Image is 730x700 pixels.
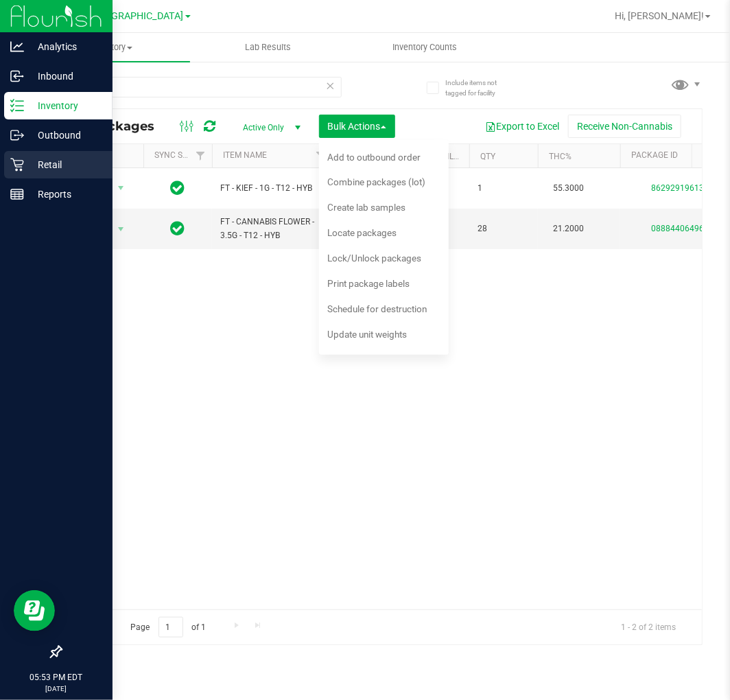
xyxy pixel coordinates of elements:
[327,278,410,289] span: Print package labels
[309,144,332,167] a: Filter
[631,150,678,160] a: Package ID
[24,68,106,84] p: Inbound
[223,150,267,160] a: Item Name
[113,220,130,239] span: select
[10,158,24,172] inline-svg: Retail
[568,115,681,138] button: Receive Non-Cannabis
[327,329,407,340] span: Update unit weights
[158,617,183,638] input: 1
[24,97,106,114] p: Inventory
[10,40,24,54] inline-svg: Analytics
[171,219,185,238] span: In Sync
[327,152,421,163] span: Add to outbound order
[478,222,530,235] span: 28
[610,617,687,638] span: 1 - 2 of 2 items
[346,33,504,62] a: Inventory Counts
[119,617,217,638] span: Page of 1
[478,182,530,195] span: 1
[154,150,207,160] a: Sync Status
[615,10,704,21] span: Hi, [PERSON_NAME]!
[546,219,591,239] span: 21.2000
[327,202,405,213] span: Create lab samples
[374,41,475,54] span: Inventory Counts
[319,115,395,138] button: Bulk Actions
[327,253,421,264] span: Lock/Unlock packages
[14,590,55,631] iframe: Resource center
[60,77,342,97] input: Search Package ID, Item Name, SKU, Lot or Part Number...
[24,127,106,143] p: Outbound
[6,684,106,694] p: [DATE]
[326,77,335,95] span: Clear
[549,152,572,161] a: THC%
[113,178,130,198] span: select
[171,178,185,198] span: In Sync
[71,119,168,134] span: All Packages
[190,33,347,62] a: Lab Results
[10,128,24,142] inline-svg: Outbound
[445,78,514,98] span: Include items not tagged for facility
[220,215,324,242] span: FT - CANNABIS FLOWER - 3.5G - T12 - HYB
[480,152,495,161] a: Qty
[24,38,106,55] p: Analytics
[10,99,24,113] inline-svg: Inventory
[476,115,568,138] button: Export to Excel
[10,187,24,201] inline-svg: Reports
[226,41,309,54] span: Lab Results
[24,186,106,202] p: Reports
[220,182,324,195] span: FT - KIEF - 1G - T12 - HYB
[546,178,591,198] span: 55.3000
[327,227,397,238] span: Locate packages
[24,156,106,173] p: Retail
[651,183,728,193] a: 8629291961316179
[6,671,106,684] p: 05:53 PM EDT
[327,176,425,187] span: Combine packages (lot)
[10,69,24,83] inline-svg: Inbound
[651,224,728,233] a: 0888440649600436
[189,144,212,167] a: Filter
[90,10,184,22] span: [GEOGRAPHIC_DATA]
[327,303,427,314] span: Schedule for destruction
[328,121,386,132] span: Bulk Actions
